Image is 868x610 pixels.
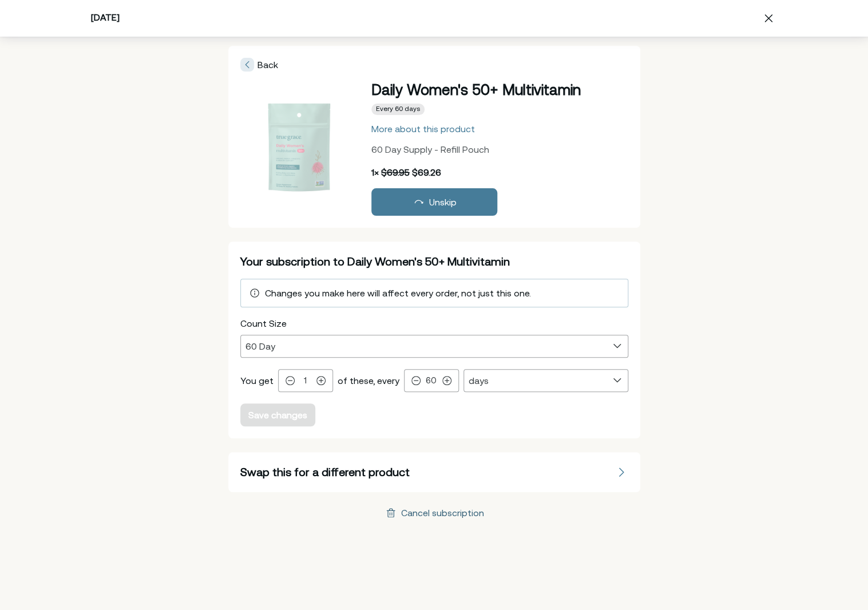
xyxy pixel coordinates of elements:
button: Unskip [371,188,497,216]
input: 0 [297,375,314,385]
button: Save changes [240,403,315,426]
div: Save changes [248,410,307,419]
span: Cancel subscription [384,506,484,520]
span: Changes you make here will affect every order, not just this one. [265,288,531,298]
span: Daily Women's 50+ Multivitamin [371,81,581,98]
input: 0 [423,375,440,385]
span: 60 Day Supply - Refill Pouch [371,144,489,155]
span: Count Size [240,318,287,328]
div: More about this product [371,124,475,133]
span: Back [257,60,278,70]
span: Every 60 days [376,105,420,114]
span: Close [759,9,778,27]
span: $69.95 [381,167,410,177]
span: Unskip [429,197,457,207]
img: Daily Women's 50+ Multivitamin [241,91,356,205]
span: [DATE] [91,12,120,22]
span: 1 × [371,167,379,177]
span: of these, every [338,375,399,386]
span: You get [240,375,274,386]
span: $69.26 [412,167,441,177]
span: Your subscription to Daily Women's 50+ Multivitamin [240,255,510,268]
div: Cancel subscription [401,508,484,517]
span: Back [240,58,278,72]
